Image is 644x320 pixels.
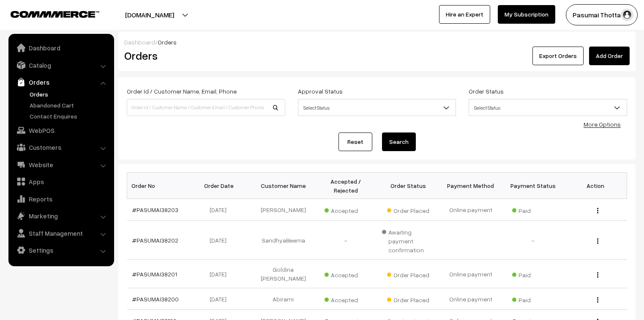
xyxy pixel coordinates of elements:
span: Paid [512,293,554,304]
th: Action [565,173,627,199]
a: Catalog [11,58,111,73]
a: Dashboard [11,40,111,55]
span: Order Placed [387,293,429,304]
th: Order No [127,173,190,199]
th: Customer Name [252,173,314,199]
a: #PASUMAI38200 [132,295,179,303]
span: Orders [158,39,177,46]
span: Order Placed [387,268,429,279]
span: Select Status [469,100,627,115]
a: Orders [11,74,111,90]
button: Pasumai Thotta… [566,4,638,25]
button: [DOMAIN_NAME] [96,4,204,25]
td: [DATE] [189,199,252,221]
td: Goldina [PERSON_NAME] [252,260,314,288]
a: Dashboard [124,39,155,46]
td: [DATE] [189,260,252,288]
th: Accepted / Rejected [314,173,377,199]
a: Hire an Expert [439,5,490,24]
a: COMMMERCE [11,8,85,19]
span: Select Status [469,99,627,116]
th: Payment Method [439,173,502,199]
td: - [314,221,377,260]
a: Contact Enquires [27,112,111,121]
a: #PASUMAI38203 [132,206,178,213]
td: [PERSON_NAME] [252,199,314,221]
img: user [621,8,633,21]
a: Customers [11,140,111,155]
span: Paid [512,268,554,279]
h2: Orders [124,49,284,62]
a: Add Order [589,47,630,65]
a: Website [11,157,111,172]
a: Apps [11,174,111,189]
img: Menu [597,208,598,213]
td: - [502,221,565,260]
button: Search [382,132,416,151]
th: Payment Status [502,173,565,199]
span: Accepted [325,204,367,215]
button: Export Orders [532,47,584,65]
a: Staff Management [11,226,111,241]
th: Order Status [377,173,439,199]
span: Order Placed [387,204,429,215]
td: Online payment [439,199,502,221]
a: Reset [338,132,372,151]
a: Abandoned Cart [27,101,111,110]
label: Approval Status [298,87,343,96]
a: Orders [27,90,111,99]
span: Awaiting payment confirmation [382,226,434,254]
td: Abirami [252,288,314,310]
a: My Subscription [498,5,555,24]
td: Online payment [439,288,502,310]
a: WebPOS [11,123,111,138]
a: Settings [11,243,111,258]
img: Menu [597,238,598,244]
th: Order Date [189,173,252,199]
img: Menu [597,272,598,278]
img: COMMMERCE [11,11,99,17]
input: Order Id / Customer Name / Customer Email / Customer Phone [127,99,285,116]
td: [DATE] [189,288,252,310]
div: / [124,38,630,47]
span: Accepted [325,293,367,304]
span: Select Status [298,99,456,116]
a: #PASUMAI38202 [132,237,178,244]
a: Marketing [11,208,111,223]
td: SandhyaBeema [252,221,314,260]
span: Paid [512,204,554,215]
td: [DATE] [189,221,252,260]
a: #PASUMAI38201 [132,270,177,278]
span: Accepted [325,268,367,279]
a: Reports [11,191,111,207]
label: Order Status [469,87,504,96]
a: More Options [584,121,621,128]
span: Select Status [298,100,456,115]
td: Online payment [439,260,502,288]
label: Order Id / Customer Name, Email, Phone [127,87,237,96]
img: Menu [597,297,598,303]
